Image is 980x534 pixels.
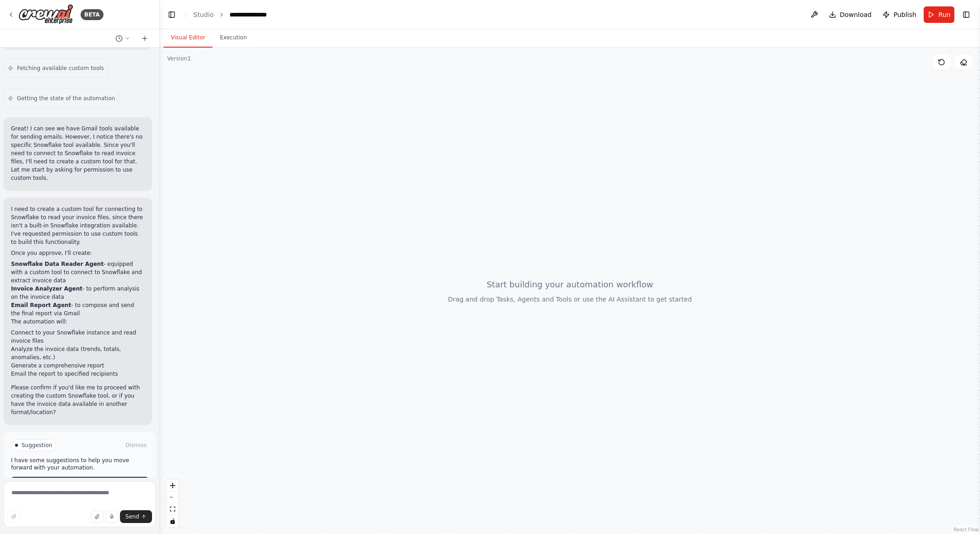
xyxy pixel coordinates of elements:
[924,6,954,23] button: Run
[840,10,872,19] span: Download
[11,361,145,370] li: Generate a comprehensive report
[960,8,973,21] button: Show right sidebar
[11,302,71,308] strong: Email Report Agent
[954,527,979,532] a: React Flow attribution
[879,6,920,23] button: Publish
[137,33,152,44] button: Start a new chat
[11,205,145,246] p: I need to create a custom tool for connecting to Snowflake to read your invoice files, since ther...
[938,10,951,19] span: Run
[125,513,139,520] span: Send
[112,33,134,44] button: Switch to previous chat
[825,6,876,23] button: Download
[11,301,145,318] li: - to compose and send the final report via Gmail
[11,249,145,257] p: Once you approve, I'll create:
[167,480,179,527] div: React Flow controls
[212,28,254,48] button: Execution
[11,345,145,361] li: Analyze the invoice data (trends, totals, anomalies, etc.)
[167,503,179,515] button: fit view
[11,285,145,301] li: - to perform analysis on the invoice data
[120,510,152,523] button: Send
[91,510,103,523] button: Upload files
[17,65,104,72] span: Fetching available custom tools
[165,8,178,21] button: Hide left sidebar
[17,95,115,102] span: Getting the state of the automation
[81,9,103,20] div: BETA
[167,515,179,527] button: toggle interactivity
[11,370,145,378] li: Email the report to specified recipients
[11,329,145,345] li: Connect to your Snowflake instance and read invoice files
[11,124,145,182] p: Great! I can see we have Gmail tools available for sending emails. However, I notice there's no s...
[11,383,145,416] p: Please confirm if you'd like me to proceed with creating the custom Snowflake tool, or if you hav...
[167,480,179,491] button: zoom in
[7,510,20,523] button: Improve this prompt
[193,10,277,19] nav: breadcrumb
[11,457,148,471] p: I have some suggestions to help you move forward with your automation.
[167,491,179,503] button: zoom out
[124,441,148,450] button: Dismiss
[105,510,118,523] button: Click to speak your automation idea
[18,4,73,25] img: Logo
[163,28,212,48] button: Visual Editor
[11,261,103,267] strong: Snowflake Data Reader Agent
[22,442,52,449] span: Suggestion
[167,55,191,62] div: Version 1
[11,286,82,292] strong: Invoice Analyzer Agent
[193,11,214,18] a: Studio
[11,318,145,326] p: The automation will:
[893,10,916,19] span: Publish
[11,260,145,285] li: - equipped with a custom tool to connect to Snowflake and extract invoice data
